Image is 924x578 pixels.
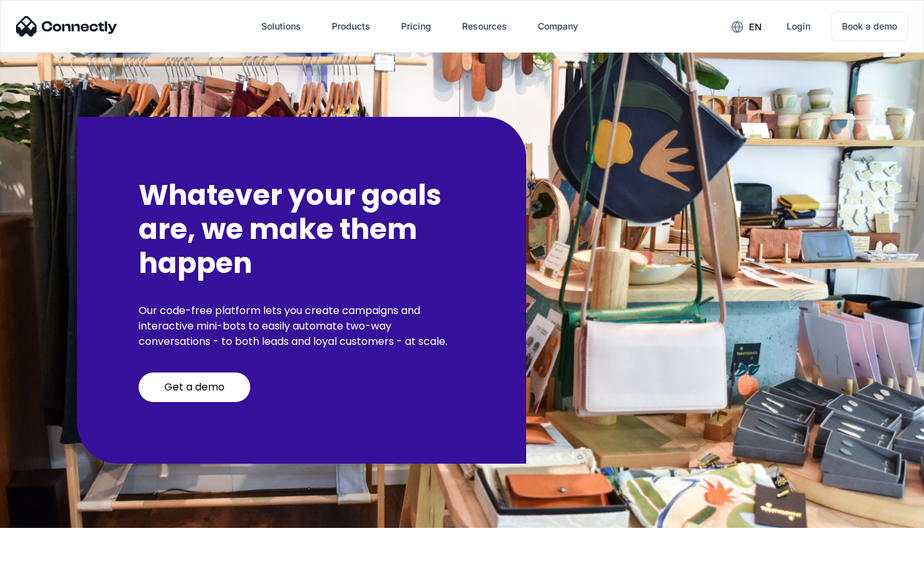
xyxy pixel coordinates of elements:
[462,17,507,35] div: Resources
[261,17,301,35] div: Solutions
[401,17,431,35] div: Pricing
[16,16,117,37] img: Connectly Logo
[831,12,908,41] a: Book a demo
[787,17,810,35] div: Login
[139,303,465,349] p: Our code-free platform lets you create campaigns and interactive mini-bots to easily automate two...
[139,372,250,402] a: Get a demo
[776,11,821,42] a: Login
[391,11,441,42] a: Pricing
[749,18,762,36] div: en
[164,381,225,394] div: Get a demo
[538,17,578,35] div: Company
[332,17,370,35] div: Products
[139,179,465,280] h2: Whatever your goals are, we make them happen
